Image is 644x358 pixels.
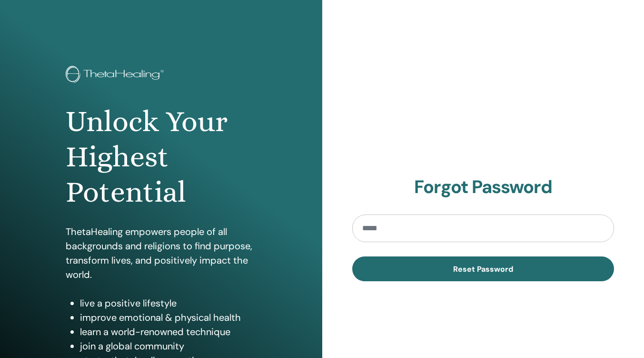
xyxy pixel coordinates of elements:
span: Reset Password [453,264,513,274]
p: ThetaHealing empowers people of all backgrounds and religions to find purpose, transform lives, a... [66,225,257,282]
li: learn a world-renowned technique [80,325,257,339]
li: join a global community [80,339,257,353]
li: improve emotional & physical health [80,310,257,325]
li: live a positive lifestyle [80,296,257,310]
button: Reset Password [352,256,614,281]
h2: Forgot Password [352,176,614,198]
h1: Unlock Your Highest Potential [66,104,257,210]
